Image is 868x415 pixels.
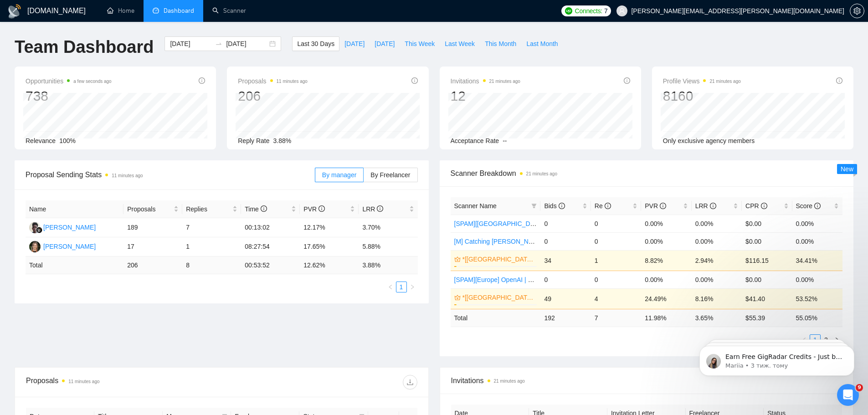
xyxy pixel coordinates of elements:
[604,6,608,16] span: 7
[837,384,859,406] iframe: Intercom live chat
[212,7,246,15] a: searchScanner
[403,375,417,389] button: download
[521,36,563,51] button: Last Month
[385,282,396,292] li: Previous Page
[123,200,182,218] th: Proposals
[605,203,611,209] span: info-circle
[540,250,591,271] td: 34
[388,284,393,290] span: left
[591,288,641,309] td: 4
[540,288,591,309] td: 49
[238,137,269,144] span: Reply Rate
[451,375,842,386] span: Invitations
[692,215,742,232] td: 0.00%
[123,218,182,237] td: 189
[454,256,461,262] span: crown
[170,39,211,49] input: Start date
[856,384,863,391] span: 9
[503,137,507,144] span: --
[692,232,742,250] td: 0.00%
[591,250,641,271] td: 1
[26,87,112,105] div: 738
[411,77,418,84] span: info-circle
[15,36,154,58] h1: Team Dashboard
[641,309,691,327] td: 11.98 %
[540,232,591,250] td: 0
[792,271,842,288] td: 0.00%
[480,36,521,51] button: This Month
[261,205,267,212] span: info-circle
[123,237,182,256] td: 17
[641,215,691,232] td: 0.00%
[531,203,537,209] span: filter
[595,202,611,210] span: Re
[850,7,864,15] a: setting
[26,137,56,144] span: Relevance
[182,200,241,218] th: Replies
[359,218,417,237] td: 3.70%
[405,39,435,49] span: This Week
[396,282,406,292] a: 1
[641,232,691,250] td: 0.00%
[742,232,792,250] td: $0.00
[377,205,383,212] span: info-circle
[624,77,630,84] span: info-circle
[112,173,143,178] time: 11 minutes ago
[745,202,767,210] span: CPR
[362,205,383,213] span: LRR
[761,203,767,209] span: info-circle
[303,205,325,213] span: PVR
[692,250,742,271] td: 2.94%
[245,205,267,213] span: Time
[29,242,96,250] a: IM[PERSON_NAME]
[29,223,96,231] a: AK[PERSON_NAME]
[814,203,821,209] span: info-circle
[7,4,22,19] img: logo
[641,250,691,271] td: 8.82%
[26,169,315,180] span: Proposal Sending Stats
[440,36,480,51] button: Last Week
[396,282,407,292] li: 1
[663,87,741,105] div: 8160
[591,215,641,232] td: 0
[400,36,440,51] button: This Week
[591,232,641,250] td: 0
[359,256,417,274] td: 3.88 %
[692,288,742,309] td: 8.16%
[375,39,395,49] span: [DATE]
[344,39,365,49] span: [DATE]
[297,39,334,49] span: Last 30 Days
[559,203,565,209] span: info-circle
[226,39,267,49] input: End date
[277,79,308,84] time: 11 minutes ago
[591,309,641,327] td: 7
[663,137,755,144] span: Only exclusive agency members
[526,39,558,49] span: Last Month
[300,256,359,274] td: 12.62 %
[526,171,557,176] time: 21 minutes ago
[182,256,241,274] td: 8
[565,7,572,15] img: upwork-logo.png
[462,254,535,264] a: *[[GEOGRAPHIC_DATA]/[GEOGRAPHIC_DATA]] AI Agent Development
[641,271,691,288] td: 0.00%
[359,237,417,256] td: 5.88%
[370,171,410,179] span: By Freelancer
[796,202,821,210] span: Score
[73,79,111,84] time: a few seconds ago
[792,232,842,250] td: 0.00%
[26,256,123,274] td: Total
[792,288,842,309] td: 53.52%
[29,222,41,233] img: AK
[742,309,792,327] td: $ 55.39
[709,79,740,84] time: 21 minutes ago
[494,379,525,384] time: 21 minutes ago
[454,276,577,283] a: [SPAM][Europe] OpenAI | Generative AI ML
[403,379,417,386] span: download
[215,40,222,47] span: to
[273,137,292,144] span: 3.88%
[153,7,159,14] span: dashboard
[451,76,520,87] span: Invitations
[300,237,359,256] td: 17.65%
